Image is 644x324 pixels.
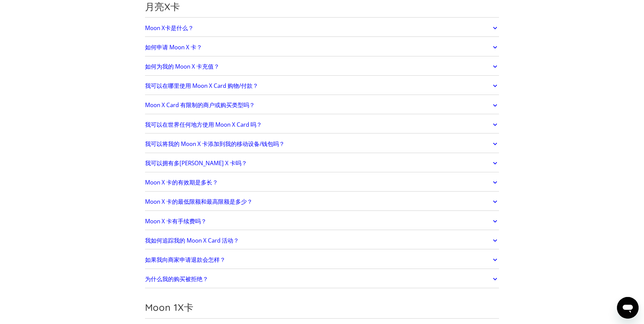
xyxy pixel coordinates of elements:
a: 我可以在哪里使用 Moon X Card 购物/付款？ [145,79,499,93]
font: 我可以拥有多[PERSON_NAME] X 卡吗？ [145,159,247,167]
font: Moon X 卡的最低限额和最高限额是多少？ [145,198,253,205]
a: 我可以拥有多[PERSON_NAME] X 卡吗？ [145,156,499,170]
font: 如果我向商家申请退款会怎样？ [145,256,225,264]
a: Moon X 卡的有效期是多长？ [145,175,499,190]
font: 我可以在哪里使用 Moon X Card 购物/付款？ [145,82,258,90]
iframe: 启动消息传送窗口的按钮 [617,297,639,319]
a: 如果我向商家申请退款会怎样？ [145,253,499,267]
a: 如何申请 Moon X 卡？ [145,40,499,54]
a: Moon X 卡有手续费吗？ [145,214,499,228]
a: 我可以将我的 Moon X 卡添加到我的移动设备/钱包吗？ [145,137,499,151]
font: 我如何追踪我的 Moon X Card 活动？ [145,236,239,244]
a: 如何为我的 Moon X 卡充值？ [145,59,499,74]
font: 月亮X卡 [145,1,180,13]
font: 为什么我的购买被拒绝？ [145,275,208,283]
font: 我可以在世界任何地方使用 Moon X Card 吗？ [145,121,262,128]
font: Moon 1X卡 [145,301,194,313]
font: 如何为我的 Moon X 卡充值？ [145,63,219,70]
font: 如何申请 Moon X 卡？ [145,43,202,51]
a: Moon X卡是什么？ [145,21,499,35]
a: Moon X 卡的最低限额和最高限额是多少？ [145,195,499,209]
a: 为什么我的购买被拒绝？ [145,272,499,286]
font: Moon X Card 有限制的商户或购买类型吗？ [145,101,255,109]
a: 我如何追踪我的 Moon X Card 活动？ [145,233,499,248]
font: 我可以将我的 Moon X 卡添加到我的移动设备/钱包吗？ [145,140,285,148]
font: Moon X 卡有手续费吗？ [145,217,207,225]
a: Moon X Card 有限制的商户或购买类型吗？ [145,98,499,113]
font: Moon X卡是什么？ [145,24,194,32]
font: Moon X 卡的有效期是多长？ [145,178,218,186]
a: 我可以在世界任何地方使用 Moon X Card 吗？ [145,118,499,132]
